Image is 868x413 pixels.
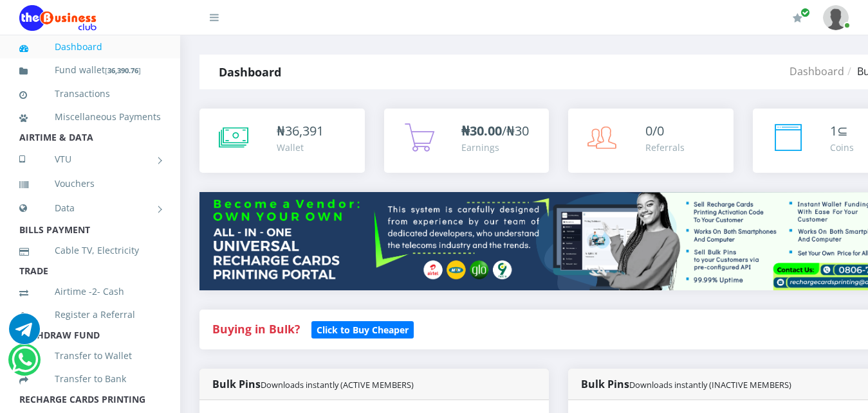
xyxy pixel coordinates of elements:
div: Referrals [645,141,685,154]
div: Coins [830,141,854,154]
small: Downloads instantly (INACTIVE MEMBERS) [629,379,791,391]
a: Cable TV, Electricity [19,236,161,265]
a: Transfer to Bank [19,364,161,394]
a: 0/0 Referrals [568,109,734,173]
i: Renew/Upgrade Subscription [793,13,802,23]
span: /₦30 [461,122,529,139]
a: Data [19,192,161,224]
span: 36,391 [285,122,324,139]
a: Transfer to Wallet [19,341,161,371]
a: Dashboard [790,64,844,78]
a: Fund wallet[36,390.76] [19,55,161,85]
strong: Bulk Pins [212,377,414,391]
span: 0/0 [645,122,664,139]
a: ₦36,391 Wallet [199,109,365,173]
img: Logo [19,5,97,31]
a: Register a Referral [19,300,161,330]
strong: Buying in Bulk? [212,321,300,337]
a: ₦30.00/₦30 Earnings [384,109,549,173]
a: Chat for support [9,323,40,344]
a: Vouchers [19,169,161,198]
small: [ ] [105,66,141,75]
b: 36,390.76 [107,66,138,75]
small: Downloads instantly (ACTIVE MEMBERS) [261,379,414,391]
a: Airtime -2- Cash [19,277,161,306]
a: Click to Buy Cheaper [311,321,414,337]
span: Renew/Upgrade Subscription [800,8,810,17]
div: Earnings [461,141,529,154]
b: Click to Buy Cheaper [317,324,409,336]
a: Chat for support [12,354,38,375]
a: Miscellaneous Payments [19,102,161,132]
a: VTU [19,143,161,175]
b: ₦30.00 [461,122,502,139]
strong: Bulk Pins [581,377,791,391]
a: Dashboard [19,32,161,62]
div: Wallet [277,141,324,154]
div: ₦ [277,121,324,141]
div: ⊆ [830,121,854,141]
strong: Dashboard [219,64,281,80]
img: User [823,5,849,30]
a: Transactions [19,79,161,109]
span: 1 [830,122,837,139]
